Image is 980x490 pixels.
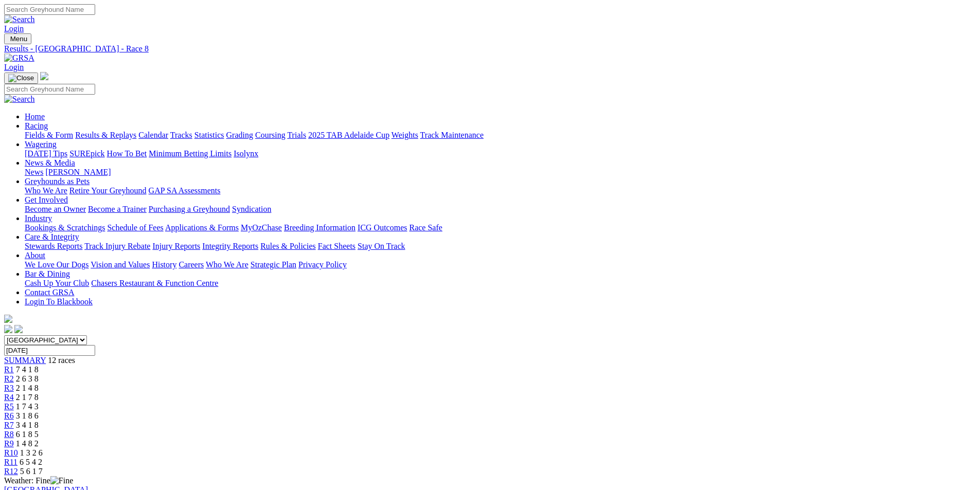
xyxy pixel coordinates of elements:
[16,439,39,448] span: 1 4 8 2
[107,223,163,232] a: Schedule of Fees
[4,53,34,63] img: GRSA
[25,288,74,297] a: Contact GRSA
[25,242,82,250] a: Stewards Reports
[251,260,296,269] a: Strategic Plan
[152,242,200,250] a: Injury Reports
[4,430,14,439] a: R8
[409,223,442,232] a: Race Safe
[25,149,976,158] div: Wagering
[4,33,31,44] button: Toggle navigation
[391,131,418,139] a: Weights
[40,72,48,80] img: logo-grsa-white.png
[4,315,12,323] img: logo-grsa-white.png
[69,149,104,158] a: SUREpick
[25,131,73,139] a: Fields & Form
[4,63,24,71] a: Login
[165,223,239,232] a: Applications & Forms
[287,131,306,139] a: Trials
[4,4,95,15] input: Search
[25,232,79,241] a: Care & Integrity
[179,260,204,269] a: Careers
[91,260,150,269] a: Vision and Values
[16,411,39,420] span: 3 1 8 6
[25,149,67,158] a: [DATE] Tips
[4,374,14,383] a: R2
[25,195,68,204] a: Get Involved
[25,260,88,269] a: We Love Our Dogs
[20,458,42,466] span: 6 5 4 2
[25,140,57,149] a: Wagering
[25,158,75,167] a: News & Media
[420,131,484,139] a: Track Maintenance
[4,15,35,24] img: Search
[25,260,976,269] div: About
[25,214,52,223] a: Industry
[25,186,67,195] a: Who We Are
[4,325,12,333] img: facebook.svg
[4,72,38,84] button: Toggle navigation
[4,458,17,466] a: R11
[20,467,43,476] span: 5 6 1 7
[48,356,75,365] span: 12 races
[16,402,39,411] span: 1 7 4 3
[25,168,43,176] a: News
[10,35,27,43] span: Menu
[45,168,111,176] a: [PERSON_NAME]
[25,205,86,213] a: Become an Owner
[255,131,286,139] a: Coursing
[4,439,14,448] a: R9
[4,421,14,429] a: R7
[25,279,976,288] div: Bar & Dining
[16,365,39,374] span: 7 4 1 8
[50,476,73,485] img: Fine
[4,356,46,365] a: SUMMARY
[4,365,14,374] a: R1
[16,393,39,402] span: 2 1 7 8
[241,223,282,232] a: MyOzChase
[4,448,18,457] a: R10
[25,223,976,232] div: Industry
[91,279,218,287] a: Chasers Restaurant & Function Centre
[25,297,93,306] a: Login To Blackbook
[4,44,976,53] a: Results - [GEOGRAPHIC_DATA] - Race 8
[25,223,105,232] a: Bookings & Scratchings
[170,131,192,139] a: Tracks
[232,205,271,213] a: Syndication
[107,149,147,158] a: How To Bet
[25,186,976,195] div: Greyhounds as Pets
[358,223,407,232] a: ICG Outcomes
[152,260,176,269] a: History
[4,345,95,356] input: Select date
[25,251,45,260] a: About
[4,476,73,485] span: Weather: Fine
[69,186,147,195] a: Retire Your Greyhound
[149,186,221,195] a: GAP SA Assessments
[8,74,34,82] img: Close
[138,131,168,139] a: Calendar
[194,131,224,139] a: Statistics
[284,223,355,232] a: Breeding Information
[260,242,316,250] a: Rules & Policies
[298,260,347,269] a: Privacy Policy
[318,242,355,250] a: Fact Sheets
[4,84,95,95] input: Search
[75,131,136,139] a: Results & Replays
[14,325,23,333] img: twitter.svg
[25,269,70,278] a: Bar & Dining
[25,242,976,251] div: Care & Integrity
[226,131,253,139] a: Grading
[4,411,14,420] span: R6
[25,168,976,177] div: News & Media
[4,402,14,411] a: R5
[358,242,405,250] a: Stay On Track
[25,205,976,214] div: Get Involved
[202,242,258,250] a: Integrity Reports
[4,384,14,392] a: R3
[234,149,258,158] a: Isolynx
